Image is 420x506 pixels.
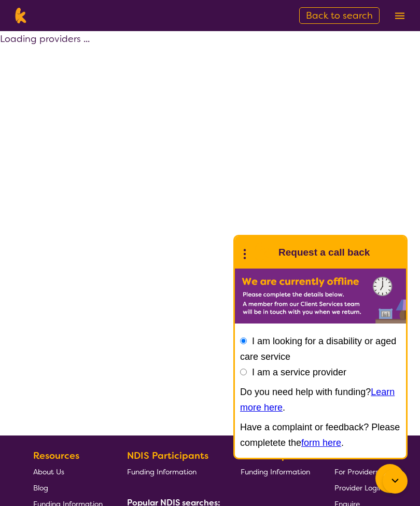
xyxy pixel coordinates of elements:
a: Blog [33,480,103,496]
p: Have a complaint or feedback? Please completete the . [240,419,401,451]
span: Funding Information [241,467,310,476]
span: Funding Information [127,467,197,476]
span: Blog [33,483,48,493]
img: Karista [251,242,272,263]
a: form here [301,438,341,448]
span: Back to search [306,9,373,22]
span: For Providers [334,467,379,476]
img: menu [395,12,404,19]
span: About Us [33,467,64,476]
b: Resources [33,449,79,462]
label: I am looking for a disability or aged care service [240,336,396,362]
a: For Providers [334,463,383,480]
p: Do you need help with funding? . [240,384,401,415]
button: Channel Menu [375,464,404,493]
a: Provider Login [334,480,383,496]
a: About Us [33,463,103,480]
a: Funding Information [241,463,310,480]
img: Karista offline chat form to request call back [235,269,406,324]
label: I am a service provider [252,367,346,377]
img: Karista logo [12,8,29,23]
a: Back to search [299,7,380,24]
span: Provider Login [334,483,383,493]
h1: Request a call back [278,245,370,260]
a: Funding Information [127,463,216,480]
b: NDIS Participants [127,449,208,462]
